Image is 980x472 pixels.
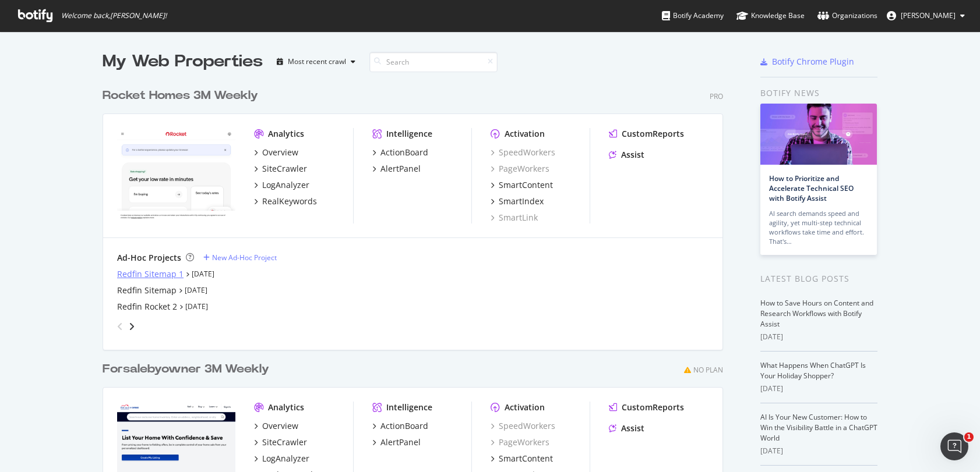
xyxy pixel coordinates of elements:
[117,301,177,313] a: Redfin Rocket 2
[268,402,304,413] div: Analytics
[254,196,317,207] a: RealKeywords
[117,128,235,222] img: www.rocket.com
[817,10,877,22] div: Organizations
[940,432,968,460] iframe: Intercom live chat
[505,402,545,413] div: Activation
[769,209,868,246] div: AI search demands speed and agility, yet multi-step technical workflows take time and effort. Tha...
[760,87,877,100] div: Botify news
[61,11,167,20] span: Welcome back, [PERSON_NAME] !
[760,298,873,329] a: How to Save Hours on Content and Research Workflows with Botify Assist
[736,10,805,22] div: Knowledge Base
[372,436,421,448] a: AlertPanel
[760,446,877,456] div: [DATE]
[254,147,298,158] a: Overview
[380,147,428,158] div: ActionBoard
[901,10,956,20] span: David Britton
[254,436,307,448] a: SiteCrawler
[609,423,644,434] a: Assist
[103,87,258,104] div: Rocket Homes 3M Weekly
[262,163,307,175] div: SiteCrawler
[103,361,269,378] div: Forsalebyowner 3M Weekly
[254,179,309,191] a: LogAnalyzer
[117,252,181,264] div: Ad-Hoc Projects
[380,420,428,432] div: ActionBoard
[964,432,974,442] span: 1
[609,128,684,140] a: CustomReports
[262,420,298,432] div: Overview
[491,420,555,432] a: SpeedWorkers
[505,128,545,140] div: Activation
[621,423,644,434] div: Assist
[499,453,553,464] div: SmartContent
[288,58,346,65] div: Most recent crawl
[622,402,684,413] div: CustomReports
[262,196,317,207] div: RealKeywords
[622,128,684,140] div: CustomReports
[103,50,263,73] div: My Web Properties
[491,147,555,158] a: SpeedWorkers
[268,128,304,140] div: Analytics
[491,196,544,207] a: SmartIndex
[499,179,553,191] div: SmartContent
[117,285,177,296] a: Redfin Sitemap
[491,436,549,448] a: PageWorkers
[103,87,263,104] a: Rocket Homes 3M Weekly
[877,6,974,25] button: [PERSON_NAME]
[380,163,421,175] div: AlertPanel
[760,332,877,342] div: [DATE]
[112,317,128,336] div: angle-left
[491,163,549,175] a: PageWorkers
[262,453,309,464] div: LogAnalyzer
[128,321,136,332] div: angle-right
[499,196,544,207] div: SmartIndex
[272,52,360,71] button: Most recent crawl
[760,412,877,443] a: AI Is Your New Customer: How to Win the Visibility Battle in a ChatGPT World
[262,147,298,158] div: Overview
[372,420,428,432] a: ActionBoard
[192,269,214,279] a: [DATE]
[710,91,723,101] div: Pro
[117,268,184,280] a: Redfin Sitemap 1
[203,253,277,262] a: New Ad-Hoc Project
[386,128,432,140] div: Intelligence
[621,149,644,161] div: Assist
[760,272,877,285] div: Latest Blog Posts
[662,10,724,22] div: Botify Academy
[262,179,309,191] div: LogAnalyzer
[760,56,854,68] a: Botify Chrome Plugin
[760,360,866,381] a: What Happens When ChatGPT Is Your Holiday Shopper?
[760,384,877,394] div: [DATE]
[372,163,421,175] a: AlertPanel
[760,104,877,165] img: How to Prioritize and Accelerate Technical SEO with Botify Assist
[369,52,498,72] input: Search
[491,212,538,223] a: SmartLink
[254,163,307,175] a: SiteCrawler
[185,285,207,295] a: [DATE]
[262,436,307,448] div: SiteCrawler
[254,453,309,464] a: LogAnalyzer
[491,453,553,464] a: SmartContent
[372,147,428,158] a: ActionBoard
[609,149,644,161] a: Assist
[491,179,553,191] a: SmartContent
[609,402,684,413] a: CustomReports
[103,361,274,378] a: Forsalebyowner 3M Weekly
[769,173,854,203] a: How to Prioritize and Accelerate Technical SEO with Botify Assist
[212,253,277,262] div: New Ad-Hoc Project
[380,436,421,448] div: AlertPanel
[772,56,854,68] div: Botify Chrome Plugin
[254,420,298,432] a: Overview
[185,301,208,311] a: [DATE]
[693,365,723,375] div: No Plan
[386,402,432,413] div: Intelligence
